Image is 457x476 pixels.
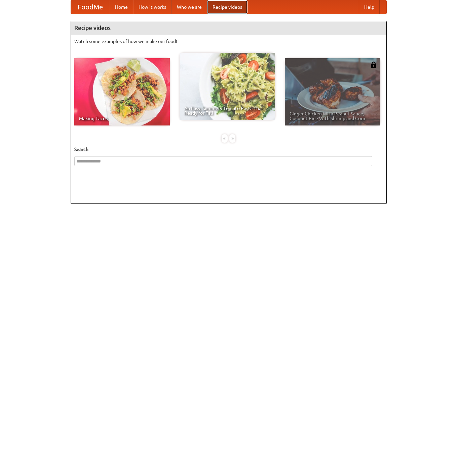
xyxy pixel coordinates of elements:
a: FoodMe [71,0,110,14]
div: » [229,134,235,143]
a: Recipe videos [207,0,247,14]
span: An Easy, Summery Tomato Pasta That's Ready for Fall [184,106,270,115]
span: Making Tacos [79,116,165,121]
a: How it works [133,0,172,14]
a: An Easy, Summery Tomato Pasta That's Ready for Fall [180,53,275,120]
a: Making Tacos [74,58,170,125]
h4: Recipe videos [71,21,386,35]
a: Who we are [172,0,207,14]
a: Help [359,0,380,14]
h5: Search [74,146,383,153]
p: Watch some examples of how we make our food! [74,38,383,45]
a: Home [110,0,133,14]
img: 483408.png [370,62,377,68]
div: « [222,134,228,143]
